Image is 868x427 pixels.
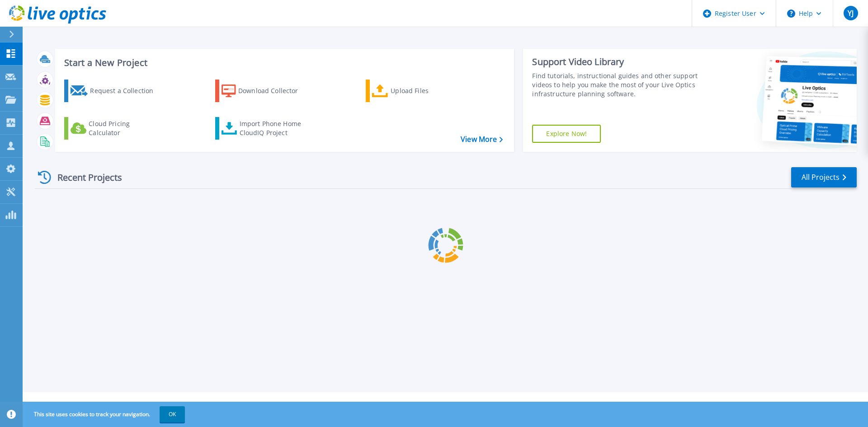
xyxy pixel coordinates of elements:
[89,119,161,137] div: Cloud Pricing Calculator
[848,9,854,17] span: YJ
[366,80,467,102] a: Upload Files
[238,82,311,100] div: Download Collector
[64,80,165,102] a: Request a Collection
[461,135,503,144] a: View More
[64,117,165,140] a: Cloud Pricing Calculator
[532,56,702,68] div: Support Video Library
[215,80,316,102] a: Download Collector
[240,119,310,137] div: Import Phone Home CloudIQ Project
[532,125,601,143] a: Explore Now!
[391,82,463,100] div: Upload Files
[90,82,162,100] div: Request a Collection
[791,167,857,188] a: All Projects
[160,406,185,422] button: OK
[64,58,503,68] h3: Start a New Project
[532,71,702,99] div: Find tutorials, instructional guides and other support videos to help you make the most of your L...
[25,406,185,422] span: This site uses cookies to track your navigation.
[35,166,134,188] div: Recent Projects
